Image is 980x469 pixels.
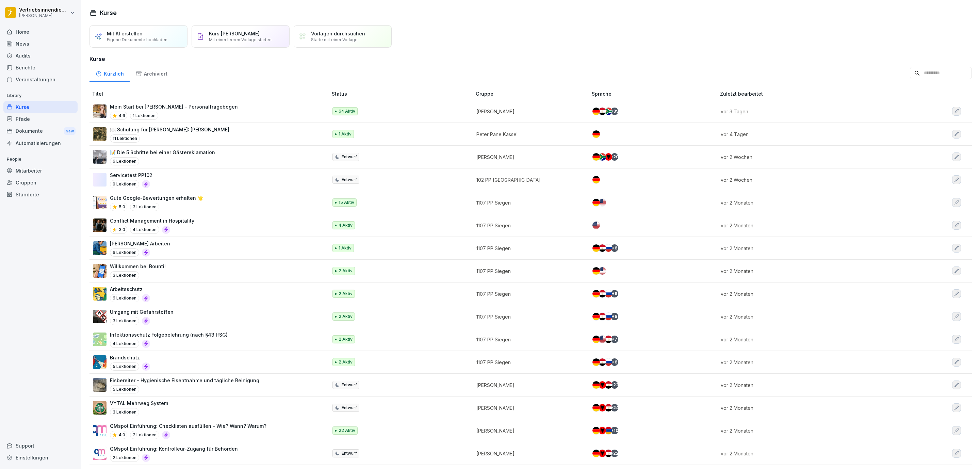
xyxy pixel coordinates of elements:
[605,450,612,457] img: eg.svg
[721,382,900,389] p: vor 2 Monaten
[476,404,581,411] p: [PERSON_NAME]
[605,108,612,115] img: za.svg
[599,381,606,389] img: al.svg
[3,165,78,177] a: Mitarbeiter
[592,313,600,320] img: de.svg
[599,313,606,320] img: eg.svg
[110,286,150,293] p: Arbeitsschutz
[100,8,117,17] h1: Kurse
[339,291,353,297] p: 2 Aktiv
[110,194,203,201] p: Gute Google-Bewertungen erhalten 🌟
[611,358,618,366] div: + 6
[342,405,357,411] p: Entwurf
[721,313,900,320] p: vor 2 Monaten
[339,108,355,114] p: 64 Aktiv
[721,153,900,161] p: vor 2 Wochen
[3,177,78,189] a: Gruppen
[592,108,600,115] img: de.svg
[93,378,107,392] img: gnjlwrpl8uaybixiyttpzs6h.png
[339,222,353,228] p: 4 Aktiv
[605,358,612,366] img: ru.svg
[93,401,107,415] img: u8i1ib0ilql3mlm87z8b5j3m.png
[592,450,600,457] img: de.svg
[476,222,581,229] p: 1107 PP Siegen
[3,101,78,113] a: Kurse
[599,450,606,457] img: al.svg
[339,427,355,434] p: 22 Aktiv
[599,108,606,115] img: eg.svg
[3,62,78,74] div: Berichte
[107,37,167,42] p: Eigene Dokumente hochladen
[3,26,78,38] a: Home
[721,336,900,343] p: vor 2 Monaten
[611,404,618,411] div: + 24
[110,248,139,257] p: 6 Lektionen
[592,267,600,275] img: de.svg
[3,137,78,149] div: Automatisierungen
[89,64,130,82] div: Kürzlich
[110,317,139,325] p: 3 Lektionen
[721,359,900,366] p: vor 2 Monaten
[119,113,125,119] p: 4.6
[339,131,352,137] p: 1 Aktiv
[110,331,228,338] p: Infektionsschutz Folgebelehrung (nach §43 IfSG)
[592,153,600,161] img: de.svg
[110,422,266,430] p: QMspot Einführung: Checklisten ausfüllen - Wie? Wann? Warum?
[119,204,125,210] p: 5.0
[110,362,139,371] p: 5 Lektionen
[64,127,76,135] div: New
[110,308,174,316] p: Umgang mit Gefahrstoffen
[605,381,612,389] img: eg.svg
[592,222,600,229] img: us.svg
[119,432,125,438] p: 4.0
[130,64,173,82] div: Archiviert
[110,180,139,188] p: 0 Lektionen
[342,450,357,456] p: Entwurf
[3,452,78,464] a: Einstellungen
[3,440,78,452] div: Support
[3,113,78,125] div: Pfade
[110,263,166,270] p: Willkommen bei Bounti!
[476,382,581,389] p: [PERSON_NAME]
[611,313,618,320] div: + 8
[599,336,606,343] img: us.svg
[476,131,581,138] p: Peter Pane Kassel
[110,385,139,393] p: 5 Lektionen
[721,199,900,206] p: vor 2 Monaten
[93,127,107,141] img: c6pxyn0tmrqwj4a1jbcqb86l.png
[3,74,78,85] a: Veranstaltungen
[110,217,194,224] p: Conflict Management in Hospitality
[110,103,238,110] p: Mein Start bei [PERSON_NAME] - Personalfragebogen
[721,176,900,183] p: vor 2 Wochen
[476,108,581,115] p: [PERSON_NAME]
[339,199,354,206] p: 15 Aktiv
[611,153,618,161] div: + 20
[110,294,139,302] p: 6 Lektionen
[89,55,972,63] h3: Kurse
[342,382,357,388] p: Entwurf
[93,333,107,346] img: tgff07aey9ahi6f4hltuk21p.png
[611,427,618,434] div: + 10
[476,427,581,434] p: [PERSON_NAME]
[311,37,358,42] p: Starte mit einer Vorlage
[476,199,581,206] p: 1107 PP Siegen
[93,310,107,323] img: ro33qf0i8ndaw7nkfv0stvse.png
[611,244,618,252] div: + 6
[476,176,581,183] p: 102 PP [GEOGRAPHIC_DATA]
[605,336,612,343] img: eg.svg
[599,244,606,252] img: eg.svg
[721,222,900,229] p: vor 2 Monaten
[110,408,139,416] p: 3 Lektionen
[3,189,78,200] a: Standorte
[342,177,357,183] p: Entwurf
[605,290,612,297] img: ru.svg
[476,359,581,366] p: 1107 PP Siegen
[3,50,78,62] a: Audits
[332,90,473,97] p: Status
[605,404,612,411] img: eg.svg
